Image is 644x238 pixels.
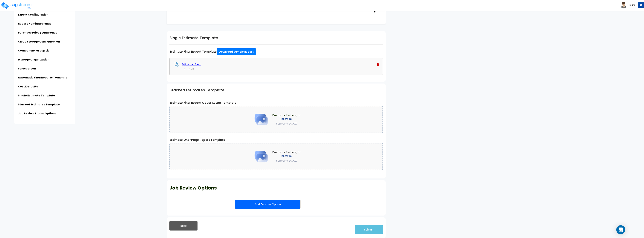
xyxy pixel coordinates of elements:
a: Report Naming Format [18,22,51,25]
button: Submit [355,225,383,234]
a: Purchase Price / Land Value [18,31,57,34]
a: Manage Organization [18,58,49,61]
img: avatar.png [620,2,627,8]
h1: Direct Cost Defaults [176,7,221,13]
span: Drop your file here, or [272,150,300,163]
b: Mark [629,4,635,6]
img: Upload Icon [252,147,271,166]
a: Component Group List [18,49,51,52]
span: Supports: DOCX [276,159,297,163]
a: Stacked Estimates Template [18,103,60,106]
img: Trash Icon [377,63,379,66]
a: Estimate_Test [182,63,201,66]
button: Back [169,221,198,231]
label: Estimate One-Page Report Template [169,138,383,142]
h1: Single Estimate Template [169,35,383,41]
label: Estimate Final Report Template [169,48,383,55]
img: logo_pro_r.png [1,2,32,9]
span: Drop your file here, or [272,113,300,125]
h1: Stacked Estimates Template [169,87,383,93]
a: Job Review Status Options [18,112,56,115]
p: Job Review Options [169,184,383,192]
a: Salesperson [18,67,36,70]
label: Estimate Final Report Cover Letter Template [169,101,383,105]
span: 41.45 KB [184,67,194,71]
label: browse [272,154,300,158]
button: Add Another Option [235,200,300,209]
img: Uploaded File Icon [173,62,179,67]
span: Supports: DOCX [276,122,297,125]
a: Download Sample Report [217,48,256,55]
a: Automatic Final Reports Template [18,76,67,79]
label: browse [272,117,300,121]
a: Cloud Storage Configuration [18,40,60,43]
a: Export Configuration [18,13,48,16]
a: Cost Defaults [18,85,38,88]
img: Upload Icon [252,110,271,129]
div: Open Intercom Messenger [616,225,625,234]
a: Single Estimate Template [18,94,55,97]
